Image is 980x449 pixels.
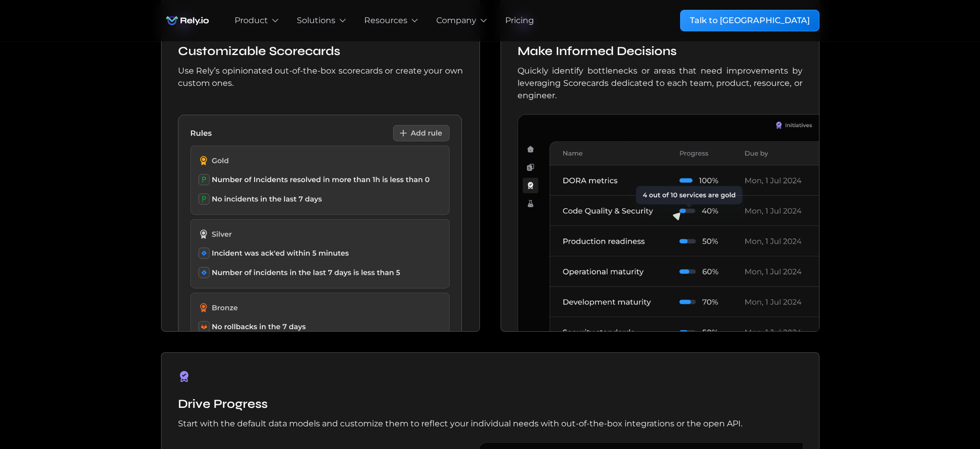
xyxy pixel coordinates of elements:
[178,65,463,89] p: Use Rely’s opinionated out-of-the-box scorecards or create your own custom ones.
[364,14,407,27] div: Resources
[178,418,786,430] p: Start with the default data models and customize them to reflect your individual needs with out-o...
[436,14,476,27] div: Company
[161,10,214,31] a: home
[690,14,810,27] div: Talk to [GEOGRAPHIC_DATA]
[297,14,335,27] div: Solutions
[161,10,214,31] img: Rely.io logo
[680,10,819,31] a: Talk to [GEOGRAPHIC_DATA]
[518,65,803,102] p: Quickly identify bottlenecks or areas that need improvements by leveraging Scorecards dedicated t...
[912,381,966,435] iframe: Chatbot
[518,42,803,61] h5: Make Informed Decisions
[178,42,463,61] h5: Customizable Scorecards
[505,14,534,27] a: Pricing
[235,14,268,27] div: Product
[178,395,786,414] h5: Drive Progress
